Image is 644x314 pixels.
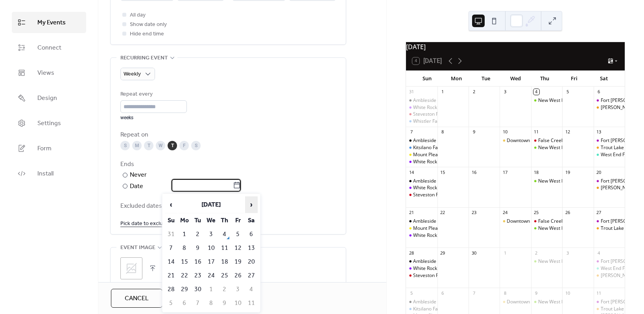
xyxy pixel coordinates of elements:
[471,250,477,256] div: 30
[406,225,437,232] div: Mount Pleasant Farmers Market
[412,71,442,87] div: Sun
[531,144,562,151] div: New West Farmers Market
[218,255,231,268] td: 18
[192,228,204,241] td: 2
[507,137,566,144] div: Downtown Farmers Market
[232,297,244,310] td: 10
[594,137,625,144] div: Fort Langley Farmers Market
[413,265,474,272] div: White Rock Farmers Market
[596,129,602,135] div: 13
[594,258,625,265] div: Fort Langley Farmers Market
[533,290,539,296] div: 9
[538,299,597,305] div: New West Farmers Market
[413,225,484,232] div: Mount Pleasant Farmers Market
[471,169,477,175] div: 16
[205,297,218,310] td: 8
[245,242,258,255] td: 13
[130,30,164,39] span: Hide end time
[232,269,244,282] td: 26
[594,265,625,272] div: West End Farmers Market
[538,137,600,144] div: False Creek Farmers Market
[471,290,477,296] div: 7
[120,90,185,99] div: Repeat every
[408,250,414,256] div: 28
[12,113,86,134] a: Settings
[565,250,570,256] div: 3
[538,258,597,265] div: New West Farmers Market
[205,228,218,241] td: 3
[596,89,602,95] div: 6
[130,170,147,180] div: Never
[408,210,414,216] div: 21
[124,69,141,79] span: Weekly
[111,289,162,308] button: Cancel
[538,225,597,232] div: New West Farmers Market
[533,210,539,216] div: 25
[413,299,473,305] div: Ambleside Farmers Market
[218,283,231,296] td: 2
[413,232,474,239] div: White Rock Farmers Market
[413,185,474,191] div: White Rock Farmers Market
[440,89,446,95] div: 1
[165,269,177,282] td: 21
[413,137,473,144] div: Ambleside Farmers Market
[507,299,566,305] div: Downtown Farmers Market
[37,43,61,53] span: Connect
[413,151,484,158] div: Mount Pleasant Farmers Market
[245,228,258,241] td: 6
[245,297,258,310] td: 11
[413,144,468,151] div: Kitsilano Farmers Market
[232,214,244,227] th: Fr
[192,297,204,310] td: 7
[178,297,191,310] td: 6
[406,159,437,165] div: White Rock Farmers Market
[165,297,177,310] td: 5
[165,283,177,296] td: 28
[205,242,218,255] td: 10
[406,178,437,185] div: Ambleside Farmers Market
[178,228,191,241] td: 1
[232,283,244,296] td: 3
[531,137,562,144] div: False Creek Farmers Market
[406,97,437,104] div: Ambleside Farmers Market
[502,210,508,216] div: 24
[471,210,477,216] div: 23
[565,290,570,296] div: 10
[413,111,495,118] div: Steveston Farmers & Artisans Market
[178,269,191,282] td: 22
[178,283,191,296] td: 29
[218,228,231,241] td: 4
[232,255,244,268] td: 19
[531,258,562,265] div: New West Farmers Market
[191,141,201,150] div: S
[533,169,539,175] div: 18
[406,111,437,118] div: Steveston Farmers & Artisans Market
[178,196,244,213] th: [DATE]
[120,115,187,121] div: weeks
[232,242,244,255] td: 12
[12,37,86,58] a: Connect
[205,255,218,268] td: 17
[125,294,149,303] span: Cancel
[413,272,495,279] div: Steveston Farmers & Artisans Market
[130,181,241,192] div: Date
[218,297,231,310] td: 9
[408,129,414,135] div: 7
[594,151,625,158] div: West End Farmers Market
[596,210,602,216] div: 27
[120,201,336,211] span: Excluded dates
[596,169,602,175] div: 20
[120,243,155,253] span: Event image
[594,299,625,305] div: Fort Langley Farmers Market
[120,219,169,229] span: Pick date to exclude
[12,138,86,159] a: Form
[594,272,625,279] div: Riley Park Farmers Market
[507,218,566,225] div: Downtown Farmers Market
[37,144,52,153] span: Form
[533,129,539,135] div: 11
[408,169,414,175] div: 14
[406,118,437,125] div: Whistler Farmers Market
[413,159,474,165] div: White Rock Farmers Market
[594,104,625,111] div: Riley Park Farmers Market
